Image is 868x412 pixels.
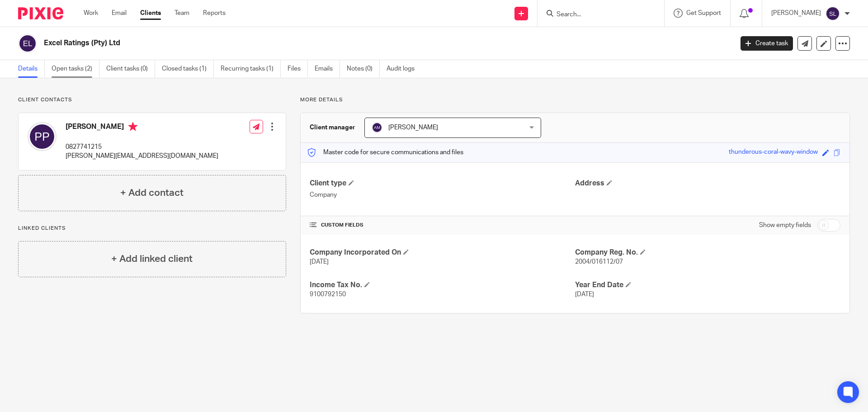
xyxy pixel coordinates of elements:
span: [DATE] [310,259,329,265]
img: Pixie [18,7,63,19]
h4: + Add contact [120,186,184,200]
i: Primary [128,122,137,131]
h4: Income Tax No. [310,280,575,290]
img: svg%3E [18,34,37,53]
span: [PERSON_NAME] [388,124,438,131]
p: 0827741215 [66,142,218,152]
a: Emails [315,60,340,78]
h3: Client manager [310,123,355,132]
h4: Company Incorporated On [310,248,575,257]
span: [DATE] [575,291,594,298]
a: Create task [741,36,793,51]
h4: Company Reg. No. [575,248,840,257]
p: [PERSON_NAME] [771,9,821,18]
a: Reports [203,9,226,18]
div: thunderous-coral-wavy-window [729,147,818,158]
h4: CUSTOM FIELDS [310,222,575,229]
h4: Year End Date [575,280,840,290]
label: Show empty fields [759,221,811,230]
a: Details [18,60,45,78]
span: 2004/016112/07 [575,259,623,265]
img: svg%3E [372,122,382,133]
p: Master code for secure communications and files [307,148,463,157]
a: Email [112,9,127,18]
p: Client contacts [18,96,286,104]
a: Recurring tasks (1) [221,60,281,78]
p: More details [300,96,850,104]
a: Files [288,60,308,78]
a: Notes (0) [347,60,380,78]
h4: + Add linked client [111,252,193,266]
img: svg%3E [28,122,57,151]
a: Client tasks (0) [106,60,155,78]
a: Closed tasks (1) [162,60,214,78]
p: [PERSON_NAME][EMAIL_ADDRESS][DOMAIN_NAME] [66,152,218,161]
a: Audit logs [387,60,421,78]
span: Get Support [686,10,721,16]
h4: [PERSON_NAME] [66,122,218,133]
a: Team [175,9,189,18]
p: Company [310,190,575,199]
input: Search [556,11,637,19]
span: 9100792150 [310,291,346,298]
p: Linked clients [18,225,286,232]
a: Clients [140,9,161,18]
a: Work [84,9,98,18]
a: Open tasks (2) [52,60,99,78]
h4: Client type [310,179,575,188]
h2: Excel Ratings (Pty) Ltd [44,38,590,48]
img: svg%3E [826,6,840,21]
h4: Address [575,179,840,188]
